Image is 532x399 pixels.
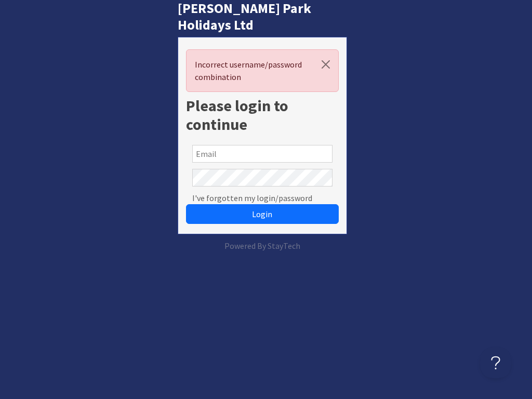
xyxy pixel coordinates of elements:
[186,96,338,134] h1: Please login to continue
[178,240,347,252] p: Powered By StayTech
[252,209,272,219] span: Login
[186,204,338,224] button: Login
[186,49,338,92] div: Incorrect username/password combination
[480,347,511,378] iframe: Toggle Customer Support
[192,145,332,163] input: Email
[192,192,312,204] a: I've forgotten my login/password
